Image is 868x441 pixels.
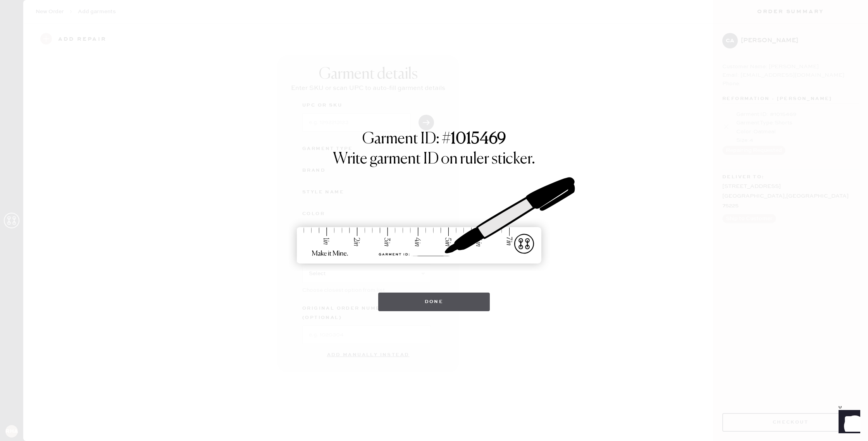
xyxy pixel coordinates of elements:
[378,293,490,311] button: Done
[451,131,506,147] strong: 1015469
[333,150,535,169] h1: Write garment ID on ruler sticker.
[831,406,865,439] iframe: Front Chat
[289,157,579,285] img: ruler-sticker-sharpie.svg
[362,130,506,150] h1: Garment ID: #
